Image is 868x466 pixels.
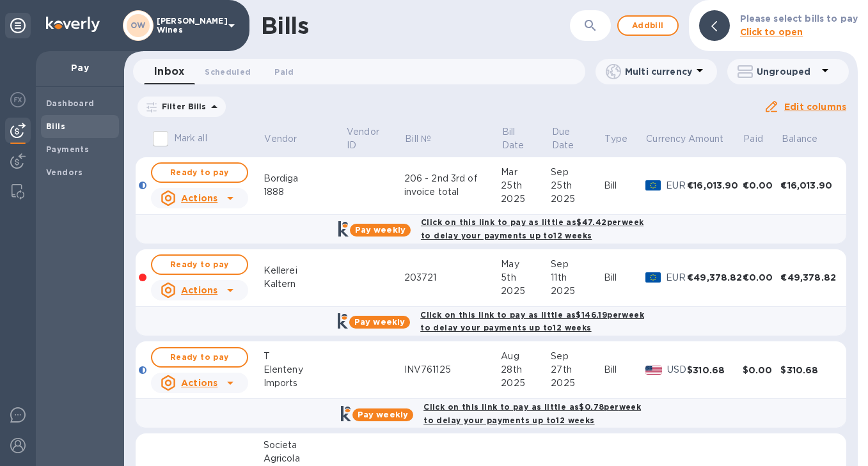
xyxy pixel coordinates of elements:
div: Aug [501,350,551,363]
b: Pay weekly [354,317,405,327]
b: Payments [46,144,89,154]
div: Imports [264,377,346,390]
u: Edit columns [784,102,846,112]
div: 2025 [551,192,603,206]
div: 11th [551,271,603,284]
p: Paid [743,132,763,146]
p: [PERSON_NAME] Wines [157,17,221,35]
div: €49,378.82 [687,271,743,284]
div: 203721 [404,271,501,284]
span: Ready to pay [162,257,237,272]
b: Bills [46,121,65,131]
div: T [264,350,346,363]
span: Bill Date [502,125,550,152]
div: 206 - 2nd 3rd of invoice total [404,172,501,199]
span: Paid [743,132,780,146]
p: Balance [782,132,817,146]
span: Vendor [264,132,313,146]
div: Sep [551,166,603,179]
u: Actions [181,193,217,203]
p: Type [604,132,627,146]
div: 2025 [551,377,603,390]
div: 2025 [501,377,551,390]
span: Bill № [405,132,448,146]
div: Bill [604,179,645,192]
img: Foreign exchange [10,92,26,107]
div: €49,378.82 [780,271,836,284]
div: Sep [551,350,603,363]
span: Scheduled [205,65,251,79]
span: Ready to pay [162,350,237,365]
div: 2025 [501,192,551,206]
div: 5th [501,271,551,284]
div: Sep [551,258,603,271]
div: 2025 [501,284,551,298]
b: Click on this link to pay as little as $47.42 per week to delay your payments up to 12 weeks [421,217,643,240]
p: Vendor ID [347,125,386,152]
div: Kellerei [264,264,346,277]
b: Please select bills to pay [740,13,858,24]
div: 1888 [264,185,346,199]
div: May [501,258,551,271]
div: $310.68 [780,364,836,377]
p: Currency [646,132,686,146]
p: EUR [666,179,687,192]
u: Actions [181,285,217,295]
b: OW [130,20,146,30]
b: Click on this link to pay as little as $146.19 per week to delay your payments up to 12 weeks [420,310,644,333]
u: Actions [181,378,217,388]
span: Inbox [154,63,184,81]
div: €0.00 [743,179,781,192]
p: Mark all [174,132,207,145]
p: Due Date [552,125,586,152]
p: EUR [666,271,687,284]
div: €16,013.90 [687,179,743,192]
b: Click on this link to pay as little as $0.78 per week to delay your payments up to 12 weeks [423,402,641,425]
div: $310.68 [687,364,743,377]
button: Ready to pay [151,347,248,368]
div: €0.00 [743,271,781,284]
img: Logo [46,17,100,32]
div: Unpin categories [5,13,31,38]
p: Amount [688,132,724,146]
p: USD [667,363,687,377]
div: Kaltern [264,277,346,291]
h1: Bills [261,12,308,39]
span: Add bill [629,18,667,33]
span: Balance [782,132,834,146]
span: Type [604,132,644,146]
div: Bordiga [264,172,346,185]
span: Due Date [552,125,603,152]
div: INV761125 [404,363,501,377]
span: Amount [688,132,741,146]
div: Elenteny [264,363,346,377]
p: Bill № [405,132,431,146]
b: Pay weekly [358,410,408,419]
b: Dashboard [46,98,95,108]
p: Ungrouped [757,65,817,78]
div: Societa [264,439,346,452]
div: 28th [501,363,551,377]
div: Mar [501,166,551,179]
b: Pay weekly [355,225,406,235]
span: Paid [274,65,294,79]
b: Vendors [46,167,83,177]
div: 25th [551,179,603,192]
div: $0.00 [743,364,781,377]
span: Vendor ID [347,125,403,152]
p: Filter Bills [157,101,207,112]
p: Multi currency [625,65,692,78]
button: Addbill [617,15,679,36]
p: Vendor [264,132,297,146]
div: 27th [551,363,603,377]
p: Bill Date [502,125,533,152]
div: Bill [604,363,645,377]
div: €16,013.90 [780,179,836,192]
button: Ready to pay [151,254,248,275]
div: Agricola [264,452,346,465]
div: Bill [604,271,645,284]
img: USD [645,366,663,375]
div: 2025 [551,284,603,298]
button: Ready to pay [151,162,248,183]
span: Ready to pay [162,165,237,180]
